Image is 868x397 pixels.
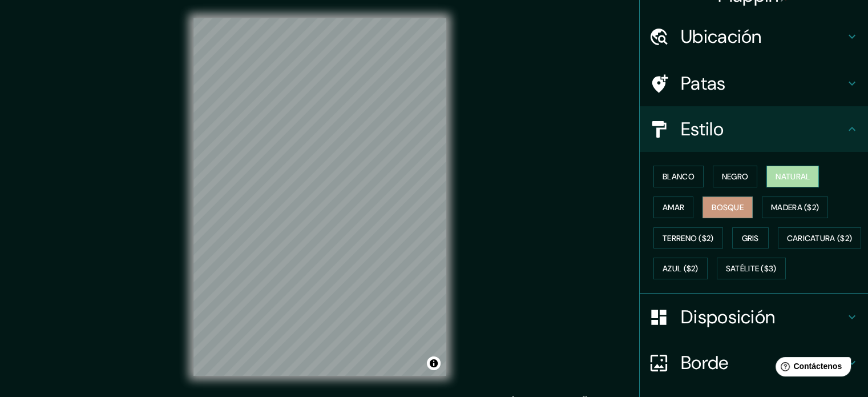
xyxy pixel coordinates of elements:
div: Ubicación [640,14,868,59]
button: Satélite ($3) [717,258,786,279]
div: Patas [640,61,868,106]
div: Borde [640,340,868,386]
canvas: Mapa [193,18,446,376]
button: Gris [732,227,769,249]
font: Patas [681,71,726,95]
button: Bosque [703,197,753,218]
button: Caricatura ($2) [778,227,862,249]
font: Natural [776,171,810,182]
button: Azul ($2) [653,258,708,279]
font: Amar [663,202,684,212]
button: Negro [713,166,758,187]
font: Blanco [663,171,695,182]
font: Gris [742,233,759,243]
font: Estilo [681,117,724,141]
button: Activar o desactivar atribución [427,356,441,370]
font: Bosque [712,202,744,212]
font: Negro [722,171,749,182]
font: Satélite ($3) [726,264,777,274]
font: Disposición [681,305,775,329]
font: Ubicación [681,25,762,49]
button: Madera ($2) [762,197,828,218]
div: Disposición [640,294,868,340]
button: Blanco [653,166,704,187]
button: Terreno ($2) [653,227,723,249]
div: Estilo [640,106,868,152]
font: Azul ($2) [663,264,699,274]
font: Caricatura ($2) [787,233,853,243]
button: Amar [653,197,693,218]
font: Terreno ($2) [663,233,714,243]
iframe: Lanzador de widgets de ayuda [766,352,855,384]
button: Natural [766,166,819,187]
font: Borde [681,351,729,375]
font: Madera ($2) [771,202,819,212]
